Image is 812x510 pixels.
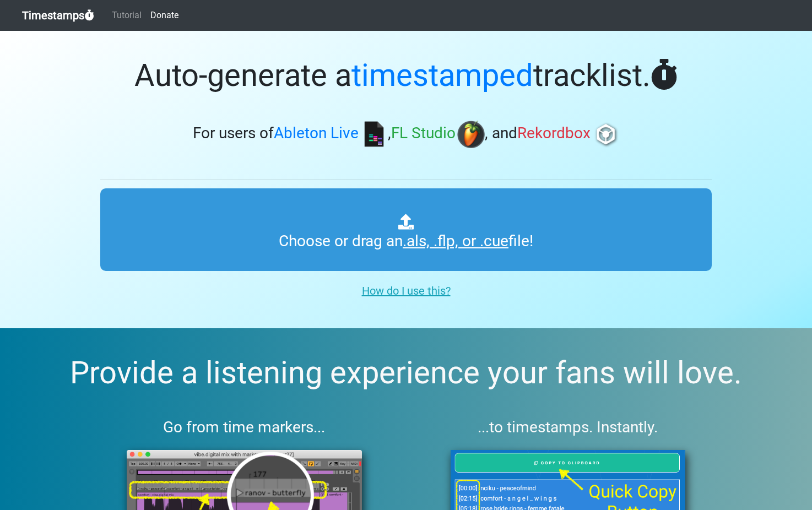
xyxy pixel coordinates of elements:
[592,121,620,148] img: rb.png
[457,121,485,148] img: fl.png
[146,4,183,26] a: Donate
[107,4,146,26] a: Tutorial
[360,121,388,148] img: ableton.png
[22,4,94,26] a: Timestamps
[424,418,712,437] h3: ...to timestamps. Instantly.
[100,418,388,437] h3: Go from time markers...
[362,284,451,297] u: How do I use this?
[391,124,456,143] span: FL Studio
[351,57,533,94] span: timestamped
[274,124,359,143] span: Ableton Live
[517,124,591,143] span: Rekordbox
[26,355,786,392] h2: Provide a listening experience your fans will love.
[100,121,712,148] h3: For users of , , and
[100,57,712,94] h1: Auto-generate a tracklist.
